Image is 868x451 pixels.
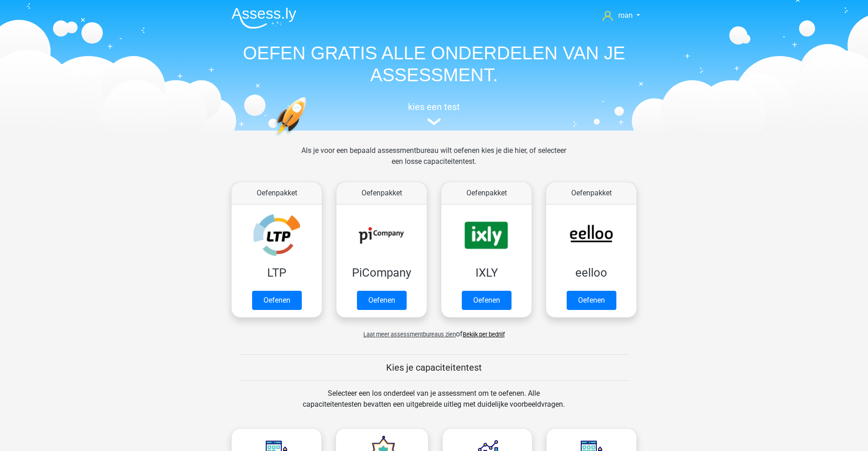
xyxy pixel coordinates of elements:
a: Oefenen [567,291,616,310]
a: Oefenen [462,291,511,310]
div: Als je voor een bepaald assessmentbureau wilt oefenen kies je die hier, of selecteer een losse ca... [294,145,573,178]
img: Assessly [232,7,296,29]
div: of [224,321,644,340]
a: roan [599,10,644,21]
a: Oefenen [357,291,407,310]
img: oefenen [274,97,341,179]
a: Bekijk per bedrijf [463,331,505,338]
img: assessment [427,118,441,125]
a: Oefenen [252,291,302,310]
h5: kies een test [224,101,644,112]
span: Laat meer assessmentbureaus zien [363,331,456,338]
div: Selecteer een los onderdeel van je assessment om te oefenen. Alle capaciteitentesten bevatten een... [294,388,573,421]
a: kies een test [224,101,644,126]
h1: OEFEN GRATIS ALLE ONDERDELEN VAN JE ASSESSMENT. [224,42,644,86]
span: roan [618,11,633,20]
h5: Kies je capaciteitentest [239,362,629,373]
